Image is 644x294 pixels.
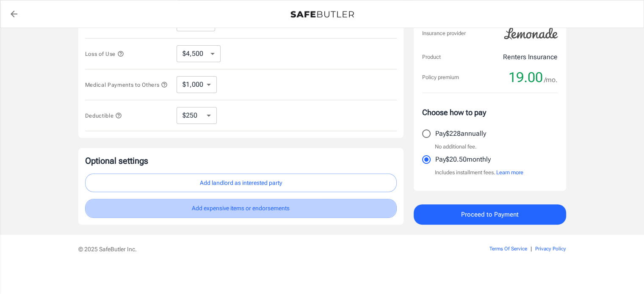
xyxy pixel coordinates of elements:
[509,69,543,86] span: 19.00
[535,246,566,252] a: Privacy Policy
[435,143,477,151] p: No additional fee.
[85,110,122,121] button: Deductible
[531,246,532,252] span: |
[422,107,558,118] p: Choose how to pay
[85,82,168,88] span: Medical Payments to Others
[435,168,523,177] p: Includes installment fees.
[85,113,122,119] span: Deductible
[85,173,397,192] button: Add landlord as interested party
[489,246,527,252] a: Terms Of Service
[6,5,22,22] a: back to quotes
[435,154,491,165] p: Pay $20.50 monthly
[422,73,459,82] p: Policy premium
[499,22,563,45] img: Lemonade
[544,74,558,86] span: /mo.
[85,199,397,218] button: Add expensive items or endorsements
[503,52,558,62] p: Renters Insurance
[422,29,466,38] p: Insurance provider
[435,129,486,139] p: Pay $228 annually
[414,204,566,225] button: Proceed to Payment
[496,168,523,177] button: Learn more
[78,245,442,253] p: © 2025 SafeButler Inc.
[85,80,168,90] button: Medical Payments to Others
[290,11,354,18] img: Back to quotes
[422,53,441,61] p: Product
[85,51,124,57] span: Loss of Use
[461,209,519,220] span: Proceed to Payment
[85,155,397,167] p: Optional settings
[85,49,124,59] button: Loss of Use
